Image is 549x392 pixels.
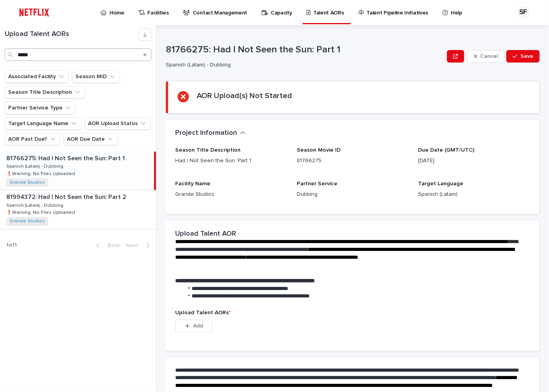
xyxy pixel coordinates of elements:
button: AOR Past Due? [5,133,60,145]
button: Cancel [467,50,505,63]
p: Spanish (Latam) - Dubbing [6,201,65,208]
p: ❗️Warning: No Files Uploaded [6,208,77,215]
div: SF [517,6,529,19]
p: Dubbing [297,190,409,199]
button: Back [90,242,123,249]
p: 81766275: Had I Not Seen the Sun: Part 1 [166,44,444,55]
p: Spanish (Latam) - Dubbing [166,62,441,68]
span: Season Title Description [175,147,240,153]
h2: AOR Upload(s) Not Started [197,91,292,100]
button: Associated Facility [5,70,69,83]
button: Save [506,50,540,63]
button: Season MID [72,70,120,83]
span: Target Language [418,181,463,186]
button: Partner Service Type [5,102,75,114]
button: Season Title Description [5,86,85,98]
span: Season Movie ID [297,147,341,153]
button: Next [123,242,156,249]
h1: Upload Talent AORs [5,30,139,39]
p: 81766275: Had I Not Seen the Sun: Part 1 [6,153,126,162]
p: ❗️Warning: No Files Uploaded [6,170,77,177]
span: Cancel [481,54,498,59]
span: Due Date (GMT/UTC) [418,147,474,153]
span: Facility Name [175,181,210,186]
h2: Project Information [175,129,237,138]
p: Spanish (Latam) - Dubbing [6,162,65,169]
p: [DATE] [418,157,530,165]
p: 81766275 [297,157,409,165]
span: Add [193,323,203,329]
h2: Upload Talent AOR [175,230,236,238]
span: Back [103,243,120,248]
span: Save [520,54,533,59]
p: Spanish (Latam) [418,190,530,199]
button: AOR Upload Status [84,117,151,130]
p: Had I Not Seen the Sun: Part 1 [175,157,287,165]
button: Project Information [175,129,246,138]
p: Grande Studios [175,190,287,199]
span: Next [126,243,143,248]
button: Target Language Name [5,117,81,130]
a: Grande Studios [9,218,45,224]
a: Grande Studios [9,180,45,185]
input: Search [5,48,151,61]
p: 81994372: Had I Not Seen the Sun: Part 2 [6,192,128,201]
button: Add [175,320,213,332]
button: AOR Due Date [63,133,118,145]
span: Upload Talent AORs [175,310,231,315]
img: ifQbXi3ZQGMSEF7WDB7W [16,5,53,20]
span: Partner Service [297,181,337,186]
